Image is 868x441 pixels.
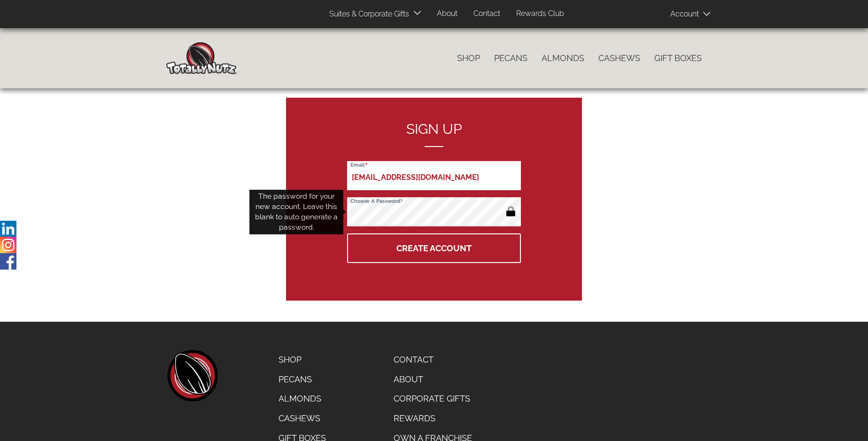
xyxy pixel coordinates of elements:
input: Email [347,161,521,190]
a: home [166,350,218,402]
a: Gift Boxes [647,48,709,68]
h2: Sign up [347,121,521,147]
a: Shop [271,350,333,370]
a: Almonds [271,389,333,409]
a: Contact [466,5,507,23]
a: About [430,5,465,23]
a: Suites & Corporate Gifts [322,5,412,23]
a: Pecans [271,370,333,389]
a: Contact [387,350,479,370]
a: Cashews [271,409,333,428]
a: Almonds [535,48,591,68]
a: About [387,370,479,389]
a: Corporate Gifts [387,389,479,409]
a: Shop [450,48,487,68]
a: Pecans [487,48,535,68]
a: Rewards [387,409,479,428]
img: Home [166,42,237,74]
a: Cashews [591,48,647,68]
div: The password for your new account. Leave this blank to auto generate a password. [249,190,343,234]
button: Create Account [347,233,521,263]
a: Rewards Club [509,5,571,23]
